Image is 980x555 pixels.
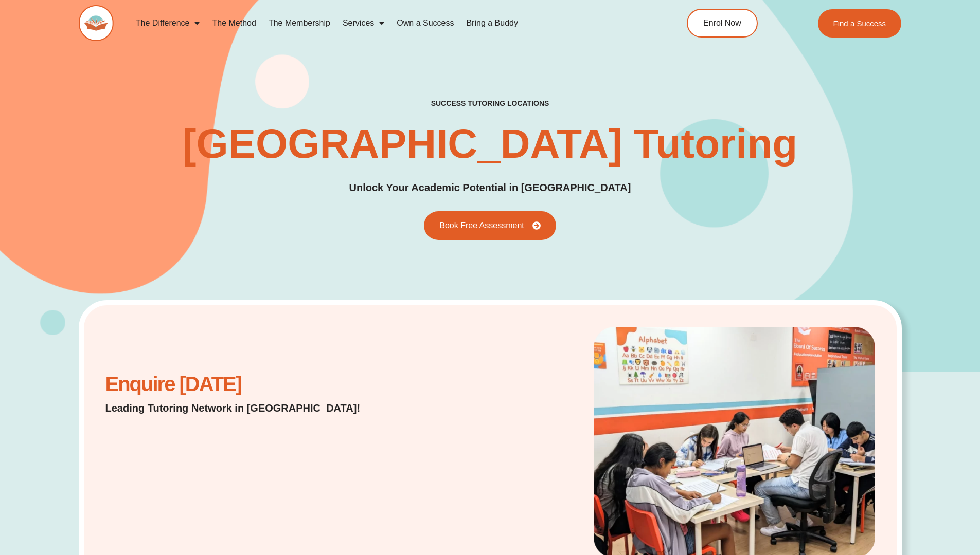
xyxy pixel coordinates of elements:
[105,425,345,503] iframe: Website Lead Form
[105,401,387,415] p: Leading Tutoring Network in [GEOGRAPHIC_DATA]!
[130,11,206,35] a: The Difference
[460,11,524,35] a: Bring a Buddy
[183,123,797,164] h2: [GEOGRAPHIC_DATA] Tutoring
[349,180,631,196] h2: Unlock Your Academic Potential in [GEOGRAPHIC_DATA]
[390,11,460,35] a: Own a Success
[206,11,262,35] a: The Method
[431,99,549,108] h2: success tutoring locations
[105,378,387,391] h2: Enquire [DATE]
[703,19,741,27] span: Enrol Now
[424,211,556,240] a: Book Free Assessment
[262,11,336,35] a: The Membership
[687,9,758,38] a: Enrol Now
[336,11,390,35] a: Services
[833,20,886,27] span: Find a Success
[439,221,524,230] span: Book Free Assessment
[130,11,640,35] nav: Menu
[818,9,902,38] a: Find a Success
